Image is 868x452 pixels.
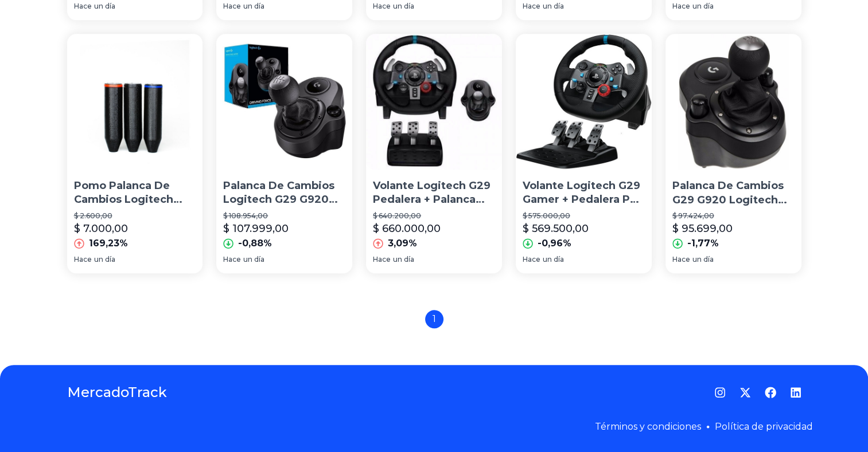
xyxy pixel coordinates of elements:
[373,255,391,264] span: Hace
[715,421,813,432] a: Política de privacidad
[765,387,776,398] a: Facebook
[543,255,564,264] span: un día
[595,421,701,432] a: Términos y condiciones
[523,211,645,221] p: $ 575.000,00
[89,237,128,250] p: 169,23%
[672,2,690,11] span: Hace
[94,255,115,264] span: un día
[216,34,352,273] a: Palanca De Cambios Logitech G29 G920 Driving Force ShifterPalanca De Cambios Logitech G29 G920 Dr...
[739,387,751,398] a: Twitter
[388,237,417,250] p: 3,09%
[687,237,719,250] p: -1,77%
[223,255,241,264] span: Hace
[538,237,571,250] p: -0,96%
[672,221,733,237] p: $ 95.699,00
[672,255,690,264] span: Hace
[74,179,196,207] p: Pomo Palanca De Cambios Logitech G25 G27 G29 G920 Blz Design
[223,179,345,207] p: Palanca De Cambios Logitech G29 G920 Driving Force Shifter
[223,211,345,221] p: $ 108.954,00
[67,34,203,273] a: Pomo Palanca De Cambios Logitech G25 G27 G29 G920 Blz DesignPomo Palanca De Cambios Logitech G25 ...
[223,221,289,237] p: $ 107.999,00
[74,221,128,237] p: $ 7.000,00
[74,211,196,221] p: $ 2.600,00
[223,2,241,11] span: Hace
[393,2,414,11] span: un día
[216,34,352,170] img: Palanca De Cambios Logitech G29 G920 Driving Force Shifter
[243,2,264,11] span: un día
[665,34,801,170] img: Palanca De Cambios G29 G920 Logitech Driving Force Shifter
[373,211,495,221] p: $ 640.200,00
[393,255,414,264] span: un día
[74,2,92,11] span: Hace
[523,221,589,237] p: $ 569.500,00
[366,34,502,273] a: Volante Logitech G29 Pedalera + Palanca G29 Ps3 Ps4 Pc Volante Logitech G29 Pedalera + Palanca G2...
[67,34,203,170] img: Pomo Palanca De Cambios Logitech G25 G27 G29 G920 Blz Design
[516,34,652,273] a: Volante Logitech G29 Gamer + Pedalera Ps3 Ps4 Pc Env GratisVolante Logitech G29 Gamer + Pedalera ...
[714,387,726,398] a: Instagram
[238,237,272,250] p: -0,88%
[523,2,540,11] span: Hace
[543,2,564,11] span: un día
[672,179,795,207] p: Palanca De Cambios G29 G920 Logitech Driving Force Shifter
[692,255,714,264] span: un día
[373,179,495,207] p: Volante Logitech G29 Pedalera + Palanca G29 Ps3 Ps4 Pc
[94,2,115,11] span: un día
[523,255,540,264] span: Hace
[373,2,391,11] span: Hace
[373,221,441,237] p: $ 660.000,00
[516,34,652,170] img: Volante Logitech G29 Gamer + Pedalera Ps3 Ps4 Pc Env Gratis
[790,387,801,398] a: LinkedIn
[243,255,264,264] span: un día
[366,34,502,170] img: Volante Logitech G29 Pedalera + Palanca G29 Ps3 Ps4 Pc
[665,34,801,273] a: Palanca De Cambios G29 G920 Logitech Driving Force ShifterPalanca De Cambios G29 G920 Logitech Dr...
[672,211,795,221] p: $ 97.424,00
[523,179,645,207] p: Volante Logitech G29 Gamer + Pedalera Ps3 Ps4 Pc Env Gratis
[67,383,167,402] a: MercadoTrack
[74,255,92,264] span: Hace
[692,2,714,11] span: un día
